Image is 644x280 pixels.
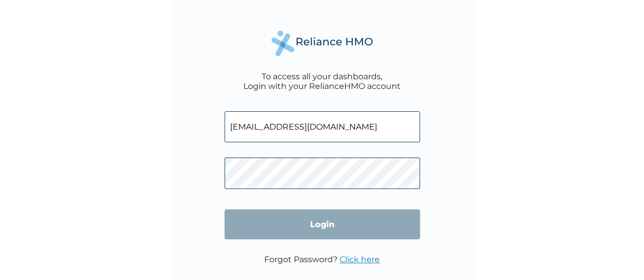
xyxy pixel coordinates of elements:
input: Email address or HMO ID [225,111,420,142]
p: Forgot Password? [264,255,380,264]
input: Login [225,209,420,239]
a: Click here [340,255,380,264]
img: Reliance Health's Logo [271,30,373,56]
div: To access all your dashboards, Login with your RelianceHMO account [243,72,401,91]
